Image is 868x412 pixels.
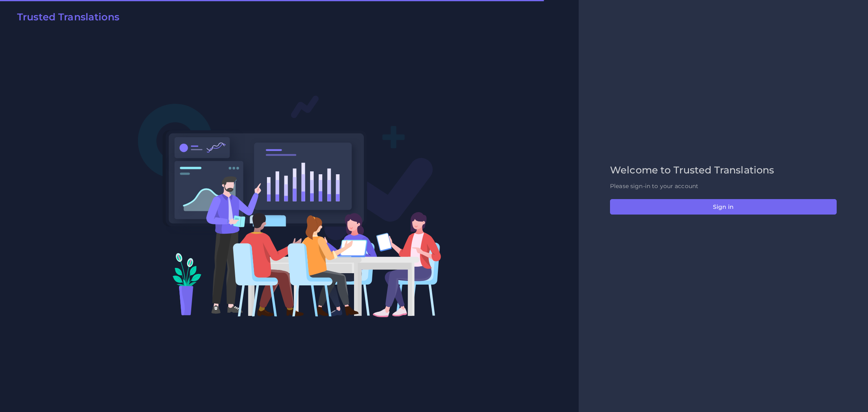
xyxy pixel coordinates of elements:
[610,199,837,215] button: Sign in
[11,11,119,26] a: Trusted Translations
[610,182,837,191] p: Please sign-in to your account
[138,95,442,318] img: Login V2
[610,164,837,176] h2: Welcome to Trusted Translations
[17,11,119,23] h2: Trusted Translations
